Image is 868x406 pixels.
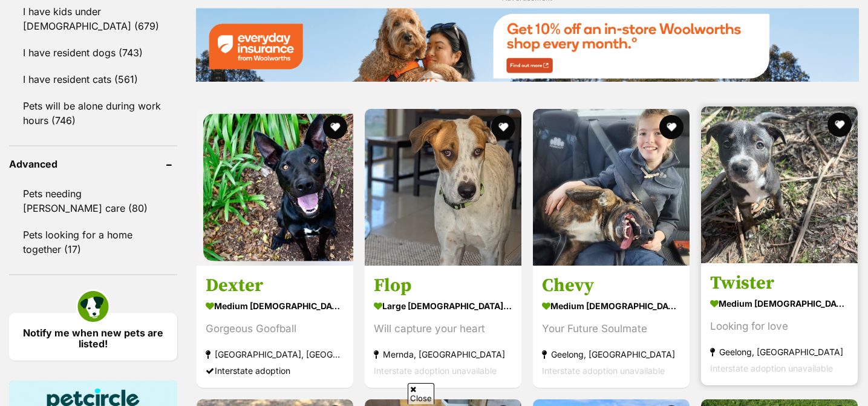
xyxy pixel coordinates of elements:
a: Pets will be alone during work hours (746) [9,93,177,133]
a: I have resident cats (561) [9,67,177,92]
strong: medium [DEMOGRAPHIC_DATA] Dog [542,297,680,315]
div: Will capture your heart [374,321,512,337]
span: Interstate adoption unavailable [374,365,497,376]
a: Chevy medium [DEMOGRAPHIC_DATA] Dog Your Future Soulmate Geelong, [GEOGRAPHIC_DATA] Interstate ad... [533,265,690,388]
div: Gorgeous Goofball [206,321,344,337]
div: Interstate adoption [206,362,344,379]
strong: Geelong, [GEOGRAPHIC_DATA] [542,346,680,362]
button: favourite [827,113,852,137]
div: Looking for love [710,318,849,335]
img: Chevy - Staffordshire Bull Terrier Dog [533,109,690,266]
img: Everyday Insurance promotional banner [195,8,859,82]
span: Interstate adoption unavailable [710,363,833,373]
button: favourite [491,115,515,139]
strong: large [DEMOGRAPHIC_DATA] Dog [374,297,512,315]
a: Pets needing [PERSON_NAME] care (80) [9,181,177,221]
a: Twister medium [DEMOGRAPHIC_DATA] Dog Looking for love Geelong, [GEOGRAPHIC_DATA] Interstate adop... [701,263,858,385]
a: Pets looking for a home together (17) [9,222,177,262]
strong: medium [DEMOGRAPHIC_DATA] Dog [206,297,344,315]
button: favourite [323,115,347,139]
img: Dexter - Australian Kelpie Dog [197,109,353,266]
a: I have resident dogs (743) [9,40,177,65]
h3: Twister [710,272,849,295]
strong: medium [DEMOGRAPHIC_DATA] Dog [710,295,849,312]
strong: [GEOGRAPHIC_DATA], [GEOGRAPHIC_DATA] [206,346,344,362]
img: Twister - Border Collie x Staffordshire Bull Terrier x Jack Russell Terrier Dog [701,106,858,263]
header: Advanced [9,159,177,169]
span: Interstate adoption unavailable [542,365,665,376]
a: Dexter medium [DEMOGRAPHIC_DATA] Dog Gorgeous Goofball [GEOGRAPHIC_DATA], [GEOGRAPHIC_DATA] Inter... [197,265,353,388]
strong: Geelong, [GEOGRAPHIC_DATA] [710,344,849,360]
a: Flop large [DEMOGRAPHIC_DATA] Dog Will capture your heart Mernda, [GEOGRAPHIC_DATA] Interstate ad... [365,265,521,388]
a: Everyday Insurance promotional banner [195,8,859,83]
h3: Flop [374,274,512,297]
button: favourite [659,115,684,139]
h3: Dexter [206,274,344,297]
strong: Mernda, [GEOGRAPHIC_DATA] [374,346,512,362]
a: Notify me when new pets are listed! [9,313,177,361]
img: Flop - Bull Arab Dog [365,109,521,266]
span: Close [408,383,434,404]
div: Your Future Soulmate [542,321,680,337]
h3: Chevy [542,274,680,297]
